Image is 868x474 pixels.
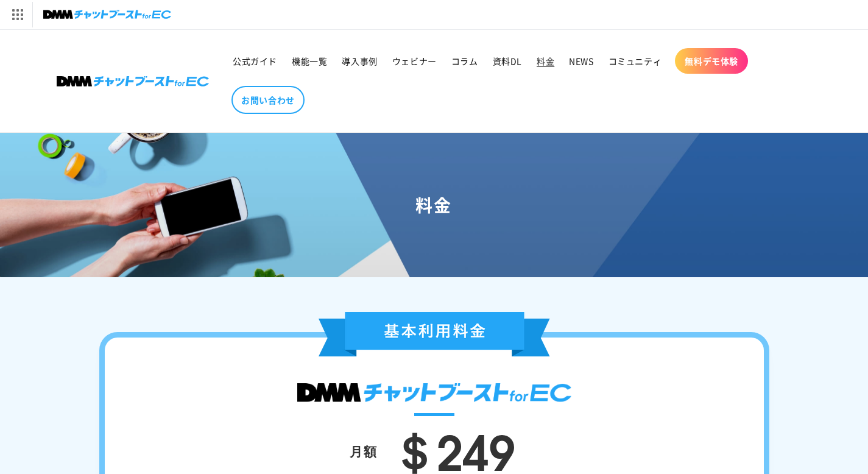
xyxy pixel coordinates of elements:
[392,55,437,66] span: ウェビナー
[241,94,295,105] span: お問い合わせ
[569,55,593,66] span: NEWS
[292,55,327,66] span: 機能一覧
[297,383,571,402] img: DMMチャットブースト
[444,48,485,74] a: コラム
[529,48,562,74] a: 料金
[350,439,378,462] div: 月額
[319,312,550,356] img: 基本利用料金
[231,86,305,114] a: お問い合わせ
[225,48,284,74] a: 公式ガイド
[43,6,171,23] img: チャットブーストforEC
[537,55,554,66] span: 料金
[451,55,478,66] span: コラム
[385,48,444,74] a: ウェビナー
[675,48,748,74] a: 無料デモ体験
[334,48,384,74] a: 導入事例
[609,55,662,66] span: コミュニティ
[685,55,738,66] span: 無料デモ体験
[493,55,522,66] span: 資料DL
[485,48,529,74] a: 資料DL
[601,48,669,74] a: コミュニティ
[2,2,32,27] img: サービス
[57,76,209,87] img: 株式会社DMM Boost
[15,194,853,216] h1: 料金
[562,48,601,74] a: NEWS
[233,55,277,66] span: 公式ガイド
[342,55,377,66] span: 導入事例
[284,48,334,74] a: 機能一覧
